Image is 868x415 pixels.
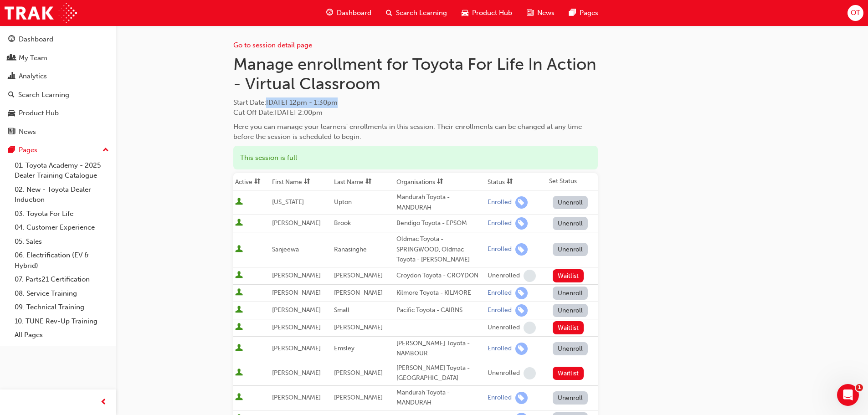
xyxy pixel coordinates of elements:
span: Brook [334,219,351,227]
div: This session is full [233,146,598,170]
span: sorting-icon [365,178,372,186]
span: Start Date : [233,97,598,108]
div: News [19,127,36,137]
a: My Team [4,50,113,67]
h1: Manage enrollment for Toyota For Life In Action - Virtual Classroom [233,54,598,94]
div: Kilmore Toyota - KILMORE [396,288,484,298]
div: Enrolled [488,306,512,315]
a: 03. Toyota For Life [11,207,113,221]
a: 06. Electrification (EV & Hybrid) [11,248,113,272]
span: Product Hub [472,8,512,18]
span: search-icon [8,91,15,99]
a: car-iconProduct Hub [454,4,519,22]
span: Search Learning [396,8,447,18]
span: Pages [580,8,598,18]
span: sorting-icon [507,178,513,186]
span: learningRecordVerb_ENROLL-icon [515,196,528,209]
a: 04. Customer Experience [11,220,113,235]
span: [PERSON_NAME] [272,344,321,352]
div: [PERSON_NAME] Toyota - NAMBOUR [396,338,484,359]
a: News [4,123,113,140]
a: guage-iconDashboard [319,4,379,22]
span: learningRecordVerb_NONE-icon [524,367,536,379]
a: 08. Service Training [11,287,113,301]
img: Trak [5,3,77,23]
span: User is active [235,271,243,280]
div: Pacific Toyota - CAIRNS [396,305,484,316]
a: 02. New - Toyota Dealer Induction [11,183,113,207]
div: [PERSON_NAME] Toyota - [GEOGRAPHIC_DATA] [396,363,484,384]
span: User is active [235,344,243,353]
span: News [537,8,555,18]
span: people-icon [8,54,15,62]
div: Product Hub [19,108,59,118]
span: Upton [334,198,352,206]
span: chart-icon [8,72,15,81]
span: [PERSON_NAME] [334,323,383,331]
span: Small [334,306,349,314]
span: sorting-icon [254,178,261,186]
span: [US_STATE] [272,198,304,206]
span: learningRecordVerb_ENROLL-icon [515,304,528,317]
a: Go to session detail page [233,41,312,49]
span: User is active [235,198,243,207]
span: [PERSON_NAME] [334,289,383,297]
a: All Pages [11,328,113,342]
a: pages-iconPages [562,4,606,22]
div: My Team [19,53,47,63]
span: sorting-icon [437,178,443,186]
a: news-iconNews [519,4,562,22]
th: Toggle SortBy [270,173,332,190]
span: [PERSON_NAME] [272,323,321,331]
button: Unenroll [553,217,588,230]
span: guage-icon [326,7,333,19]
span: [PERSON_NAME] [272,369,321,377]
span: OT [851,8,860,18]
span: User is active [235,393,243,402]
div: Search Learning [18,90,69,100]
span: User is active [235,323,243,332]
button: Unenroll [553,391,588,405]
div: Dashboard [19,34,53,45]
span: learningRecordVerb_NONE-icon [524,270,536,282]
th: Toggle SortBy [395,173,486,190]
span: [PERSON_NAME] [334,369,383,377]
button: Unenroll [553,196,588,209]
iframe: Intercom live chat [837,384,859,406]
th: Toggle SortBy [233,173,270,190]
span: [PERSON_NAME] [334,394,383,401]
th: Set Status [547,173,598,190]
span: User is active [235,306,243,315]
button: Waitlist [553,269,584,282]
span: User is active [235,369,243,378]
span: [PERSON_NAME] [272,394,321,401]
button: Unenroll [553,304,588,317]
span: [PERSON_NAME] [334,272,383,279]
span: sorting-icon [304,178,310,186]
span: [PERSON_NAME] [272,272,321,279]
button: Pages [4,142,113,159]
span: Dashboard [337,8,371,18]
div: Croydon Toyota - CROYDON [396,271,484,281]
span: news-icon [527,7,534,19]
a: Product Hub [4,105,113,122]
div: Unenrolled [488,369,520,378]
div: Enrolled [488,394,512,402]
button: Unenroll [553,342,588,355]
span: search-icon [386,7,392,19]
div: Enrolled [488,219,512,228]
span: car-icon [462,7,468,19]
div: Unenrolled [488,323,520,332]
div: Bendigo Toyota - EPSOM [396,218,484,229]
button: OT [847,5,863,21]
div: Enrolled [488,289,512,297]
div: Enrolled [488,344,512,353]
button: Unenroll [553,243,588,256]
button: Waitlist [553,321,584,334]
span: Emsley [334,344,354,352]
a: Dashboard [4,31,113,48]
a: Search Learning [4,87,113,103]
span: learningRecordVerb_ENROLL-icon [515,287,528,299]
span: pages-icon [8,146,15,154]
